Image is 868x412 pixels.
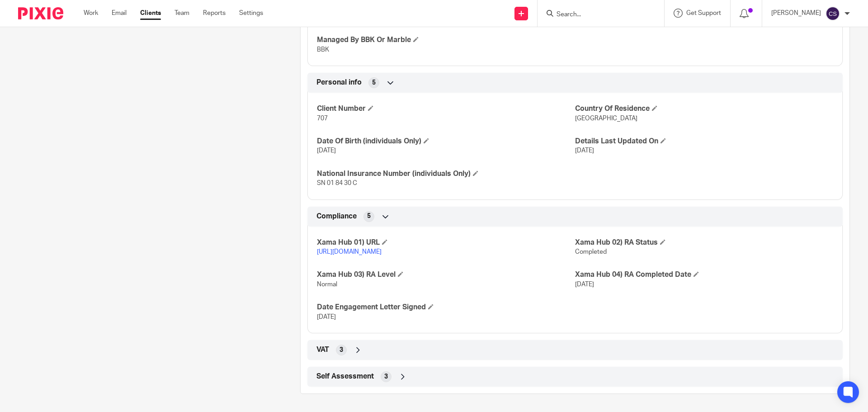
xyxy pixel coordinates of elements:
[317,47,329,53] span: BBK
[317,270,575,279] h4: Xama Hub 03) RA Level
[112,9,127,18] a: Email
[340,346,343,355] span: 3
[316,372,374,381] span: Self Assessment
[239,9,263,18] a: Settings
[316,78,362,87] span: Personal info
[317,281,337,288] span: Normal
[203,9,226,18] a: Reports
[317,115,328,122] span: 707
[317,147,336,154] span: [DATE]
[317,169,575,179] h4: National Insurance Number (individuals Only)
[686,10,721,16] span: Get Support
[556,11,637,19] input: Search
[317,137,575,146] h4: Date Of Birth (individuals Only)
[771,9,821,18] p: [PERSON_NAME]
[84,9,98,18] a: Work
[317,314,336,320] span: [DATE]
[372,78,376,87] span: 5
[175,9,189,18] a: Team
[384,372,388,381] span: 3
[18,7,63,19] img: Pixie
[575,281,594,288] span: [DATE]
[575,137,833,146] h4: Details Last Updated On
[140,9,161,18] a: Clients
[317,303,575,312] h4: Date Engagement Letter Signed
[575,147,594,154] span: [DATE]
[317,104,575,114] h4: Client Number
[317,35,575,45] h4: Managed By BBK Or Marble
[317,249,382,255] a: [URL][DOMAIN_NAME]
[367,212,371,221] span: 5
[317,180,357,186] span: SN 01 84 30 C
[575,115,637,122] span: [GEOGRAPHIC_DATA]
[826,6,840,21] img: svg%3E
[316,212,357,221] span: Compliance
[575,238,833,247] h4: Xama Hub 02) RA Status
[575,104,833,114] h4: Country Of Residence
[316,345,329,355] span: VAT
[317,238,575,247] h4: Xama Hub 01) URL
[575,270,833,279] h4: Xama Hub 04) RA Completed Date
[575,249,607,255] span: Completed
